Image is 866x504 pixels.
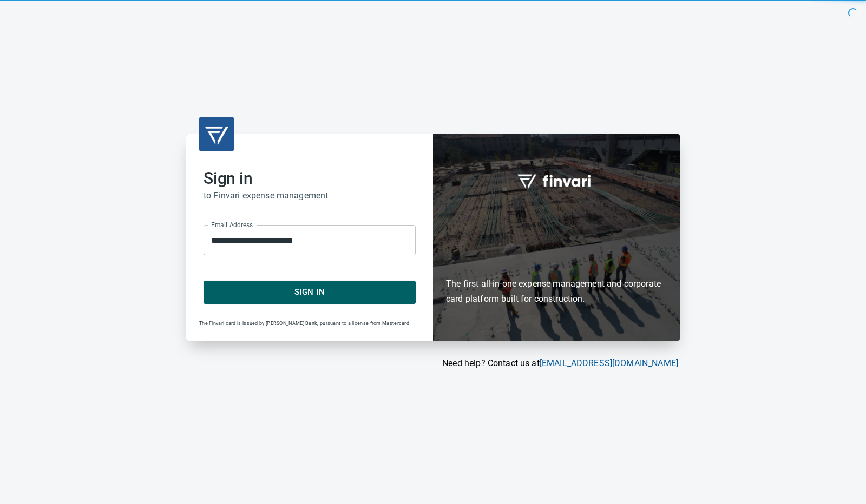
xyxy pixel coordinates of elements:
[204,169,416,188] h2: Sign in
[446,214,667,307] h6: The first all-in-one expense management and corporate card platform built for construction.
[204,121,229,147] img: transparent_logo.png
[516,168,597,193] img: fullword_logo_white.png
[540,358,678,368] a: [EMAIL_ADDRESS][DOMAIN_NAME]
[204,281,416,303] button: Sign In
[215,285,404,299] span: Sign In
[204,188,416,203] h6: to Finvari expense management
[186,357,678,370] p: Need help? Contact us at
[433,134,680,340] div: Finvari
[199,321,409,326] span: The Finvari card is issued by [PERSON_NAME] Bank, pursuant to a license from Mastercard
